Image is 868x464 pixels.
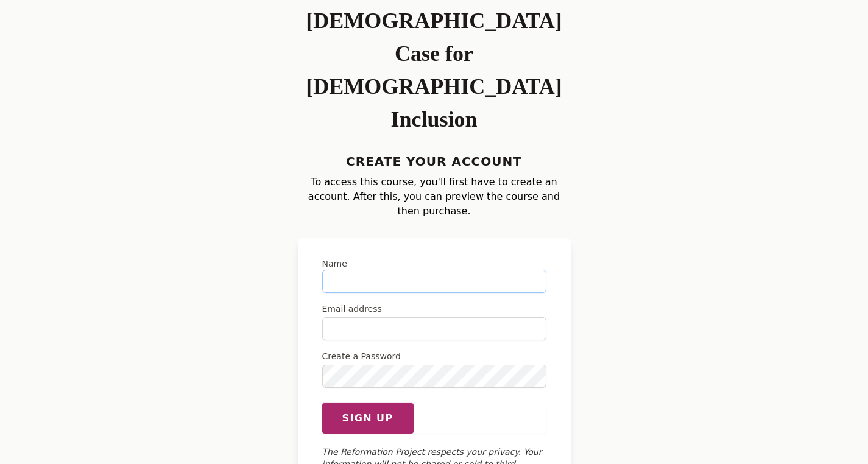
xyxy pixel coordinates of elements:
[298,150,571,172] h4: Create Your Account
[342,411,393,426] span: Sign up
[322,303,546,315] label: Email address
[322,350,546,362] label: Create a Password
[322,402,414,434] button: Sign up
[322,258,546,270] label: Name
